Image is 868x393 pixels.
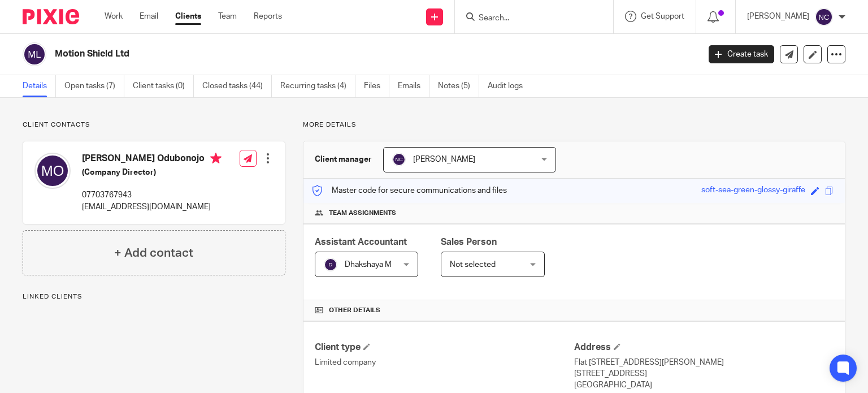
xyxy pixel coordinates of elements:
h4: [PERSON_NAME] Odubonojo [82,153,222,167]
p: Client contacts [23,120,285,129]
a: Closed tasks (44) [202,75,272,97]
a: Files [364,75,389,97]
a: Recurring tasks (4) [280,75,355,97]
a: Create task [709,45,774,63]
span: Other details [329,306,380,315]
img: Pixie [23,9,79,24]
h4: + Add contact [114,244,193,262]
p: Flat [STREET_ADDRESS][PERSON_NAME] [574,357,834,368]
h4: Address [574,342,834,353]
a: Email [140,11,158,22]
p: More details [303,120,845,129]
a: Details [23,75,56,97]
p: Linked clients [23,292,285,301]
span: Team assignments [329,209,396,218]
p: [STREET_ADDRESS] [574,368,834,379]
p: Limited company [315,357,574,368]
a: Reports [254,11,282,22]
img: svg%3E [23,42,46,66]
h2: Motion Shield Ltd [55,48,565,60]
img: svg%3E [815,8,833,26]
a: Open tasks (7) [64,75,124,97]
img: svg%3E [34,153,71,189]
p: 07703767943 [82,189,222,201]
a: Work [105,11,123,22]
span: Dhakshaya M [345,261,392,269]
p: Master code for secure communications and files [312,185,507,196]
img: svg%3E [324,258,337,271]
h4: Client type [315,342,574,353]
img: svg%3E [392,153,406,166]
span: Sales Person [441,237,497,247]
span: Not selected [450,261,496,269]
p: [PERSON_NAME] [747,11,809,22]
span: Get Support [641,12,684,20]
input: Search [478,14,579,24]
a: Client tasks (0) [133,75,194,97]
span: Assistant Accountant [315,237,407,247]
a: Audit logs [488,75,531,97]
p: [EMAIL_ADDRESS][DOMAIN_NAME] [82,201,222,213]
a: Notes (5) [438,75,479,97]
p: [GEOGRAPHIC_DATA] [574,379,834,391]
span: [PERSON_NAME] [413,156,475,163]
a: Team [218,11,237,22]
a: Clients [175,11,201,22]
h3: Client manager [315,154,372,165]
h5: (Company Director) [82,167,222,178]
i: Primary [210,153,222,164]
div: soft-sea-green-glossy-giraffe [701,184,805,197]
a: Emails [398,75,429,97]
